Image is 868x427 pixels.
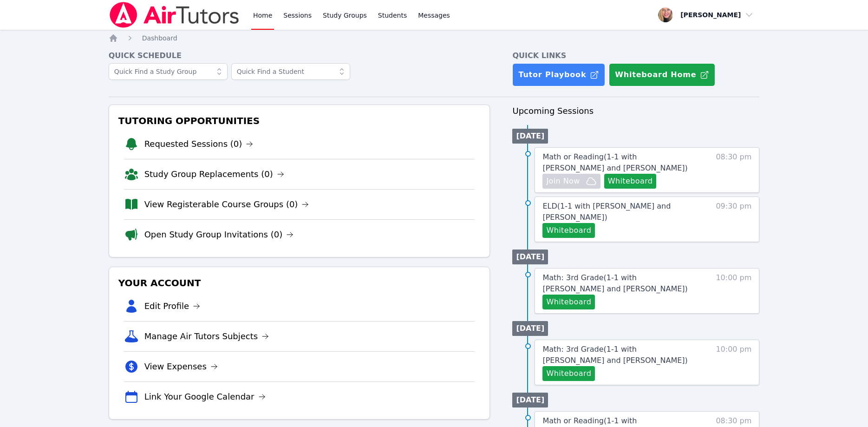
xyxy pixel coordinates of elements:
[144,360,218,373] a: View Expenses
[117,275,483,291] h3: Your Account
[716,272,751,309] span: 10:00 pm
[542,273,687,293] span: Math: 3rd Grade ( 1-1 with [PERSON_NAME] and [PERSON_NAME] )
[142,34,177,42] span: Dashboard
[231,63,350,80] input: Quick Find a Student
[109,50,490,61] h4: Quick Schedule
[418,11,450,20] span: Messages
[109,63,228,80] input: Quick Find a Study Group
[542,366,595,381] button: Whiteboard
[512,50,759,61] h4: Quick Links
[542,223,595,238] button: Whiteboard
[144,228,294,241] a: Open Study Group Invitations (0)
[542,152,687,172] span: Math or Reading ( 1-1 with [PERSON_NAME] and [PERSON_NAME] )
[144,138,254,151] a: Requested Sessions (0)
[546,176,580,187] span: Join Now
[512,393,548,407] li: [DATE]
[512,129,548,144] li: [DATE]
[512,105,759,118] h3: Upcoming Sessions
[542,151,699,174] a: Math or Reading(1-1 with [PERSON_NAME] and [PERSON_NAME])
[542,201,699,223] a: ELD(1-1 with [PERSON_NAME] and [PERSON_NAME])
[542,345,687,365] span: Math: 3rd Grade ( 1-1 with [PERSON_NAME] and [PERSON_NAME] )
[542,344,699,366] a: Math: 3rd Grade(1-1 with [PERSON_NAME] and [PERSON_NAME])
[144,390,266,403] a: Link Your Google Calendar
[512,63,605,86] a: Tutor Playbook
[144,330,269,343] a: Manage Air Tutors Subjects
[542,174,600,189] button: Join Now
[512,321,548,336] li: [DATE]
[109,2,240,28] img: Air Tutors
[117,112,483,129] h3: Tutoring Opportunities
[542,295,595,309] button: Whiteboard
[609,63,715,86] button: Whiteboard Home
[542,202,671,222] span: ELD ( 1-1 with [PERSON_NAME] and [PERSON_NAME] )
[142,33,177,43] a: Dashboard
[716,151,751,189] span: 08:30 pm
[144,168,284,181] a: Study Group Replacements (0)
[604,174,657,189] button: Whiteboard
[512,250,548,264] li: [DATE]
[716,201,751,238] span: 09:30 pm
[144,198,309,211] a: View Registerable Course Groups (0)
[542,272,699,295] a: Math: 3rd Grade(1-1 with [PERSON_NAME] and [PERSON_NAME])
[716,344,751,381] span: 10:00 pm
[109,33,760,43] nav: Breadcrumb
[144,300,201,313] a: Edit Profile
